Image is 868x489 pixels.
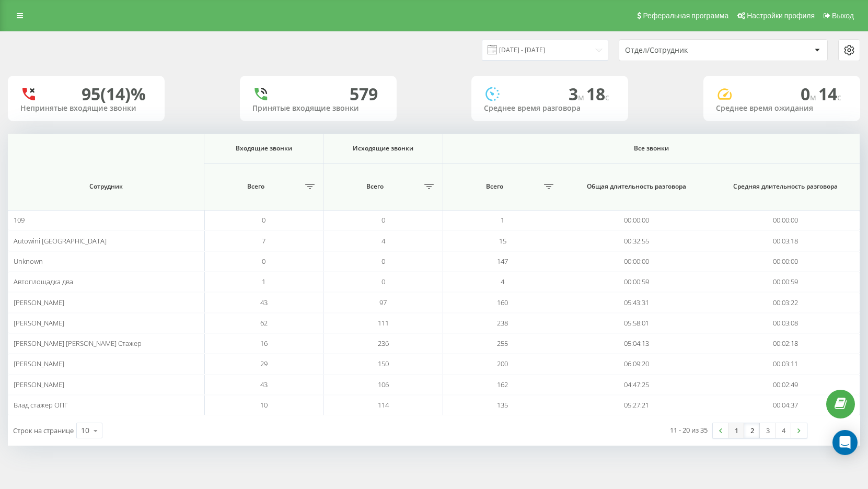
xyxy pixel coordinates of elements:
span: 16 [260,339,268,348]
span: Автоплощадка два [14,277,73,286]
td: 00:00:00 [562,251,711,272]
span: 109 [14,215,25,225]
td: 00:03:11 [711,354,860,374]
span: 18 [586,83,609,105]
td: 05:04:13 [562,333,711,354]
td: 00:00:00 [711,251,860,272]
td: 00:00:59 [562,272,711,292]
td: 00:03:18 [711,230,860,251]
div: Непринятые входящие звонки [20,104,152,113]
span: [PERSON_NAME] [14,380,64,389]
span: 62 [260,318,268,328]
div: Среднее время разговора [484,104,616,113]
td: 06:09:20 [562,354,711,374]
a: 4 [776,423,791,438]
td: 00:03:22 [711,292,860,312]
span: 3 [569,83,586,105]
span: 1 [501,215,504,225]
span: Всего [329,182,421,191]
span: [PERSON_NAME] [14,298,64,307]
td: 00:03:08 [711,313,860,333]
td: 05:27:21 [562,395,711,415]
span: 0 [262,215,265,225]
td: 00:00:00 [562,210,711,230]
span: 15 [499,236,506,246]
span: 0 [381,277,385,286]
span: 150 [378,359,389,368]
span: 0 [801,83,818,105]
span: Autowini [GEOGRAPHIC_DATA] [14,236,107,246]
div: Принятые входящие звонки [252,104,384,113]
span: Всего [448,182,541,191]
span: м [578,91,586,103]
span: Все звонки [468,144,834,153]
span: Настройки профиля [747,11,815,20]
td: 00:02:49 [711,375,860,395]
span: 114 [378,400,389,410]
div: Open Intercom Messenger [832,430,858,455]
span: Влад стажер ОПГ [14,400,68,410]
span: Исходящие звонки [334,144,432,153]
a: 2 [744,423,760,438]
td: 04:47:25 [562,375,711,395]
span: c [837,91,841,103]
td: 00:32:55 [562,230,711,251]
span: Unknown [14,257,43,266]
span: Всего [210,182,302,191]
span: 4 [381,236,385,246]
span: 147 [497,257,508,266]
span: Реферальная программа [643,11,728,20]
span: 106 [378,380,389,389]
span: 238 [497,318,508,328]
a: 1 [728,423,744,438]
span: 0 [381,257,385,266]
span: 7 [262,236,265,246]
span: 1 [262,277,265,286]
td: 00:00:59 [711,272,860,292]
span: 0 [262,257,265,266]
div: 10 [81,425,89,436]
span: 10 [260,400,268,410]
span: Выход [832,11,854,20]
span: 97 [379,298,387,307]
td: 00:00:00 [711,210,860,230]
span: 0 [381,215,385,225]
div: Отдел/Сотрудник [625,46,750,55]
span: 111 [378,318,389,328]
span: 160 [497,298,508,307]
span: [PERSON_NAME] [14,318,64,328]
span: Общая длительность разговора [574,182,699,191]
span: Средняя длительность разговора [723,182,848,191]
span: Строк на странице [13,426,74,435]
span: [PERSON_NAME] [14,359,64,368]
span: 14 [818,83,841,105]
span: [PERSON_NAME] [PERSON_NAME] Стажер [14,339,142,348]
td: 05:58:01 [562,313,711,333]
span: 43 [260,380,268,389]
td: 00:02:18 [711,333,860,354]
span: 29 [260,359,268,368]
div: 11 - 20 из 35 [670,425,708,435]
span: 4 [501,277,504,286]
span: м [810,91,818,103]
span: 236 [378,339,389,348]
div: Среднее время ожидания [716,104,848,113]
td: 05:43:31 [562,292,711,312]
a: 3 [760,423,776,438]
span: 135 [497,400,508,410]
div: 95 (14)% [82,84,146,104]
span: 255 [497,339,508,348]
span: Входящие звонки [215,144,313,153]
span: 200 [497,359,508,368]
span: Сотрудник [22,182,190,191]
span: 43 [260,298,268,307]
span: 162 [497,380,508,389]
div: 579 [350,84,378,104]
span: c [605,91,609,103]
td: 00:04:37 [711,395,860,415]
